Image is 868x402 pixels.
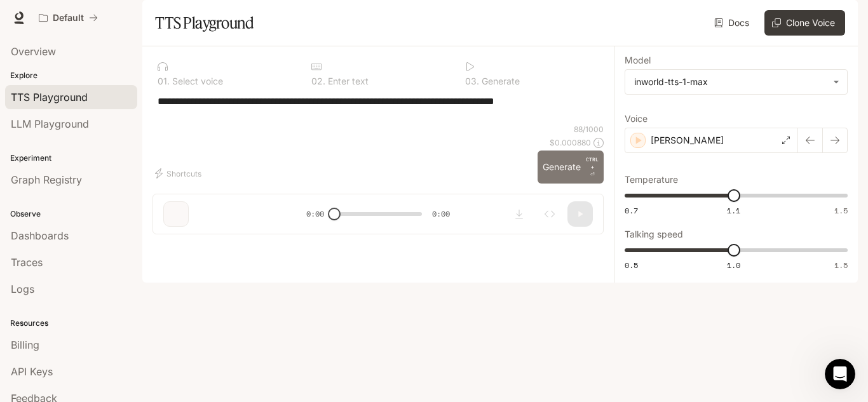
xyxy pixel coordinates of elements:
span: 0.5 [625,260,638,271]
p: CTRL + [586,156,599,171]
div: inworld-tts-1-max [634,76,827,88]
p: 88 / 1000 [574,124,604,135]
p: Select voice [170,77,223,86]
p: Model [625,56,651,65]
p: 0 3 . [465,77,479,86]
p: 0 1 . [158,77,170,86]
p: $ 0.000880 [550,137,591,148]
button: GenerateCTRL +⏎ [538,151,604,184]
span: 1.0 [727,260,740,271]
p: 0 2 . [311,77,325,86]
p: Default [53,13,84,23]
iframe: Intercom live chat [825,359,855,389]
span: 1.5 [834,260,848,271]
h1: TTS Playground [155,10,254,36]
button: All workspaces [33,5,104,30]
p: Talking speed [625,230,683,239]
button: Shortcuts [153,163,207,184]
span: 1.1 [727,205,740,216]
span: 0.7 [625,205,638,216]
p: Generate [479,77,520,86]
p: [PERSON_NAME] [651,134,724,147]
p: Voice [625,114,648,123]
a: Docs [712,10,754,36]
button: Clone Voice [764,10,845,36]
span: 1.5 [834,205,848,216]
p: Enter text [325,77,369,86]
p: ⏎ [586,156,599,178]
p: Temperature [625,175,678,184]
div: inworld-tts-1-max [625,70,847,94]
